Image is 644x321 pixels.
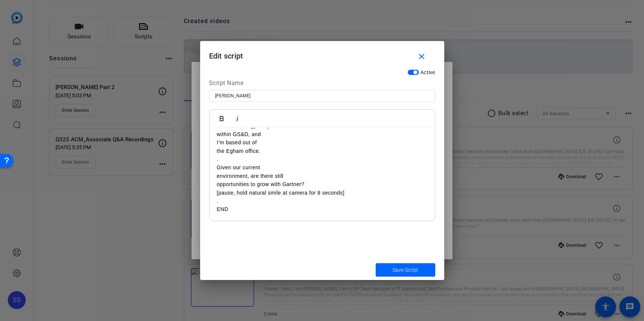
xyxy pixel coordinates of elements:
button: Italic (⌘I) [230,111,244,126]
p: Given our current [217,163,427,171]
h1: Edit script [200,41,444,65]
p: environment, are there still [217,172,427,180]
p: . [217,197,427,205]
mat-icon: close [417,52,426,62]
p: [pause, hold natural smile at camera for 8 seconds] [217,189,427,197]
p: I’m based out of [217,138,427,147]
button: Save Script [376,263,435,277]
p: opportunities to grow with Gartner? [217,180,427,188]
button: Bold (⌘B) [215,111,229,126]
p: the Egham office. [217,147,427,155]
p: within GS&D, and [217,130,427,138]
p: END [217,205,427,213]
input: Enter Script Name [215,91,429,100]
span: Save Script [392,266,418,274]
div: Script Name [209,79,435,90]
p: . [217,155,427,163]
span: Active [420,69,435,75]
